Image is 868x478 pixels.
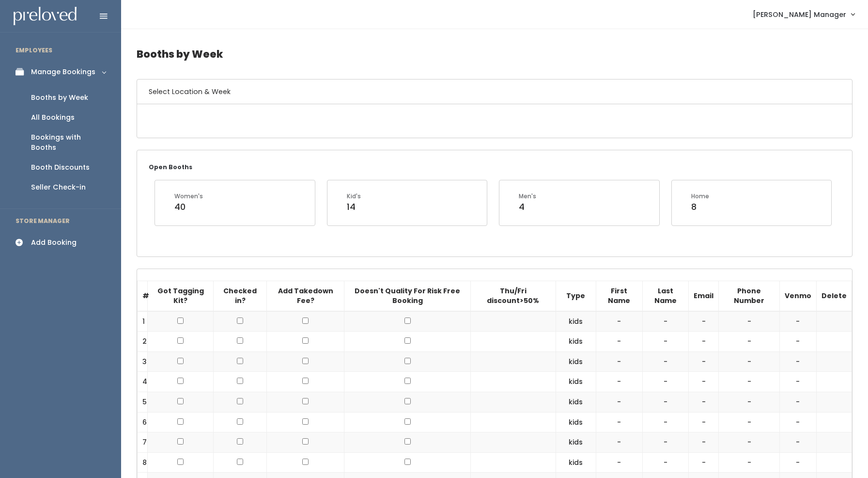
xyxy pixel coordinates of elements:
[779,452,816,473] td: -
[596,311,643,332] td: -
[519,201,536,213] div: 4
[779,432,816,453] td: -
[138,412,148,432] td: 6
[719,332,780,352] td: -
[471,281,556,311] th: Thu/Fri discount>50%
[556,432,596,453] td: kids
[137,41,852,67] h4: Booths by Week
[643,332,689,352] td: -
[31,162,90,173] div: Booth Discounts
[347,192,361,201] div: Kid's
[138,332,148,352] td: 2
[174,201,203,213] div: 40
[137,80,852,104] h6: Select Location & Week
[689,372,719,392] td: -
[689,452,719,473] td: -
[689,392,719,413] td: -
[779,332,816,352] td: -
[596,281,643,311] th: First Name
[689,281,719,311] th: Email
[743,4,864,25] a: [PERSON_NAME] Manager
[138,281,148,311] th: #
[31,112,75,123] div: All Bookings
[519,192,536,201] div: Men's
[596,351,643,372] td: -
[779,281,816,311] th: Venmo
[556,281,596,311] th: Type
[14,7,77,26] img: preloved logo
[779,372,816,392] td: -
[138,311,148,332] td: 1
[643,372,689,392] td: -
[138,392,148,413] td: 5
[347,201,361,213] div: 14
[779,311,816,332] td: -
[31,67,95,77] div: Manage Bookings
[779,412,816,432] td: -
[719,351,780,372] td: -
[344,281,471,311] th: Doesn't Quality For Risk Free Booking
[779,392,816,413] td: -
[643,281,689,311] th: Last Name
[556,392,596,413] td: kids
[596,412,643,432] td: -
[719,412,780,432] td: -
[643,392,689,413] td: -
[643,311,689,332] td: -
[719,392,780,413] td: -
[556,351,596,372] td: kids
[148,281,214,311] th: Got Tagging Kit?
[138,372,148,392] td: 4
[719,432,780,453] td: -
[138,452,148,473] td: 8
[31,132,106,153] div: Bookings with Booths
[691,192,709,201] div: Home
[691,201,709,213] div: 8
[689,432,719,453] td: -
[31,238,77,248] div: Add Booking
[643,412,689,432] td: -
[689,412,719,432] td: -
[596,392,643,413] td: -
[719,372,780,392] td: -
[214,281,267,311] th: Checked in?
[174,192,203,201] div: Women's
[719,311,780,332] td: -
[689,311,719,332] td: -
[138,432,148,453] td: 7
[556,372,596,392] td: kids
[643,351,689,372] td: -
[643,452,689,473] td: -
[596,432,643,453] td: -
[267,281,344,311] th: Add Takedown Fee?
[31,93,88,103] div: Booths by Week
[596,372,643,392] td: -
[779,351,816,372] td: -
[596,332,643,352] td: -
[719,452,780,473] td: -
[753,9,846,20] span: [PERSON_NAME] Manager
[816,281,852,311] th: Delete
[689,332,719,352] td: -
[556,452,596,473] td: kids
[556,412,596,432] td: kids
[689,351,719,372] td: -
[31,182,86,192] div: Seller Check-in
[719,281,780,311] th: Phone Number
[556,311,596,332] td: kids
[596,452,643,473] td: -
[556,332,596,352] td: kids
[149,163,192,171] small: Open Booths
[138,351,148,372] td: 3
[643,432,689,453] td: -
